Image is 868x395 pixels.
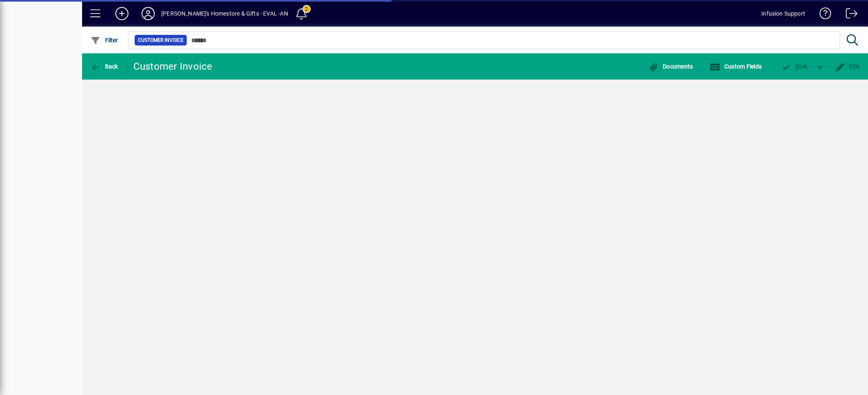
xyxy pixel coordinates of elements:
[89,33,120,48] button: Filter
[761,7,805,20] div: Infusion Support
[835,63,860,70] span: Edit
[833,59,862,74] button: Edit
[840,2,858,28] a: Logout
[82,59,127,74] app-page-header-button: Back
[649,63,693,70] span: Documents
[89,59,120,74] button: Back
[777,59,812,74] button: Post
[91,63,118,70] span: Back
[710,63,762,70] span: Custom Fields
[133,60,213,73] div: Customer Invoice
[781,63,808,70] span: ost
[161,7,288,20] div: [PERSON_NAME]'s Homestore & Gifts - EVAL -AN
[138,36,183,44] span: Customer Invoice
[135,6,161,21] button: Profile
[109,6,135,21] button: Add
[813,2,831,28] a: Knowledge Base
[647,59,695,74] button: Documents
[91,37,118,43] span: Filter
[795,63,799,70] span: P
[708,59,764,74] button: Custom Fields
